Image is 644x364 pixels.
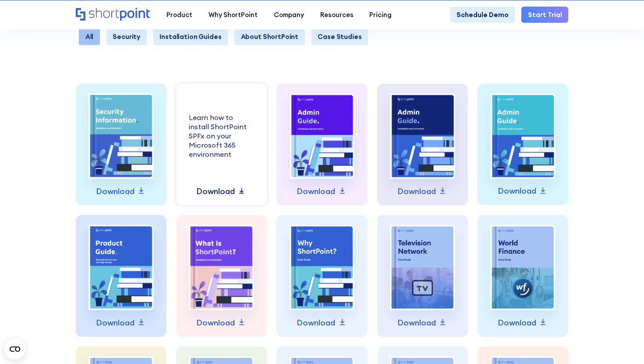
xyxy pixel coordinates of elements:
[196,185,235,198] p: Download
[397,185,448,198] a: Download
[312,7,361,23] a: Resources
[209,10,258,20] div: Why ShortPoint
[96,185,147,198] a: Download
[397,185,436,198] p: Download
[498,185,548,197] a: Download
[397,317,436,329] p: Download
[196,317,235,329] p: Download
[96,185,134,198] p: Download
[486,262,644,364] iframe: Chat Widget
[201,7,266,23] a: Why ShortPoint
[106,29,147,45] a: Security
[4,339,25,360] button: Open CMP widget
[297,185,335,198] p: Download
[189,113,254,159] div: Learn how to install ShortPoint SPFx on your Microsoft 365 environment
[297,317,335,329] p: Download
[297,185,347,198] a: Download
[196,317,247,329] a: Download
[498,185,536,197] p: Download
[234,29,305,45] a: About ShortPoint
[153,29,228,45] a: Installation Guides
[96,317,147,329] a: Download
[361,7,400,23] a: Pricing
[76,8,151,22] a: Home
[265,7,312,23] a: Company
[79,29,100,45] a: All
[96,317,134,329] p: Download
[521,7,568,23] a: Start Trial
[369,10,392,20] div: Pricing
[166,10,192,20] div: Product
[397,317,448,329] a: Download
[311,29,368,45] a: Case Studies
[450,7,515,23] a: Schedule Demo
[159,7,201,23] a: Product
[297,317,347,329] a: Download
[320,10,354,20] div: Resources
[274,10,304,20] div: Company
[196,185,247,198] a: Download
